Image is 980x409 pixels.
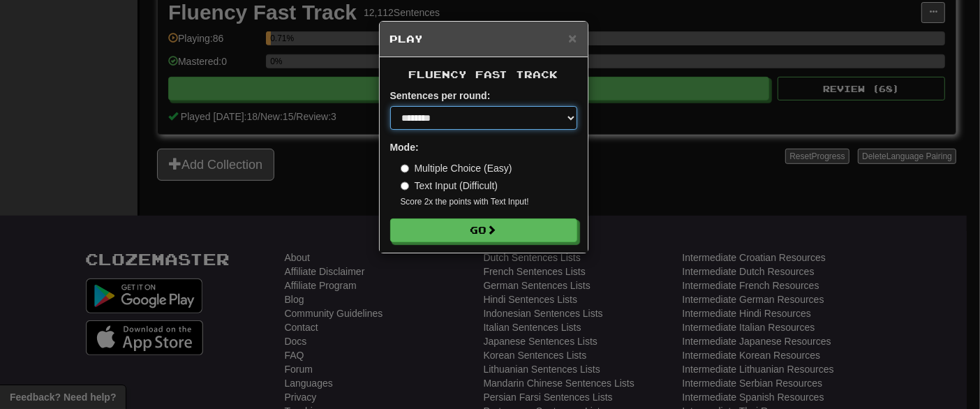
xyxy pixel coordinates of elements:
h5: Play [390,32,577,46]
input: Text Input (Difficult) [401,181,410,191]
span: × [568,30,577,46]
button: Go [390,218,577,242]
button: Close [568,31,577,45]
input: Multiple Choice (Easy) [401,164,410,173]
strong: Mode: [390,142,419,153]
label: Sentences per round: [390,89,491,103]
small: Score 2x the points with Text Input ! [401,196,577,208]
span: Fluency Fast Track [409,68,558,80]
label: Multiple Choice (Easy) [401,161,512,175]
label: Text Input (Difficult) [401,179,498,193]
